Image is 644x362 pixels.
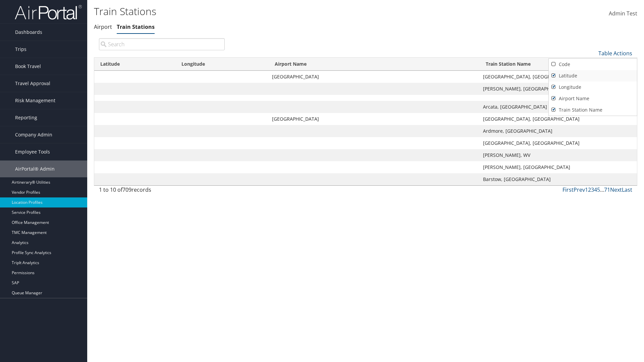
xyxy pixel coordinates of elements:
a: Airport Name [549,93,637,104]
span: Trips [15,41,26,58]
img: airportal-logo.png [15,4,82,20]
a: Code [549,59,637,70]
span: Reporting [15,109,37,126]
a: Latitude [549,70,637,81]
span: Dashboards [15,24,42,41]
span: Travel Approval [15,75,50,92]
span: AirPortal® Admin [15,161,55,177]
span: Book Travel [15,58,41,75]
a: Train Station Name [549,104,637,116]
a: Longitude [549,81,637,93]
span: Company Admin [15,126,52,143]
span: Employee Tools [15,143,50,160]
span: Risk Management [15,92,55,109]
